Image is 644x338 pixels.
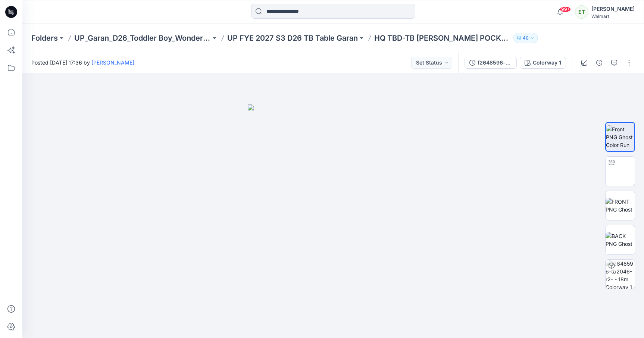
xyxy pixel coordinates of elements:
[513,33,538,43] button: 40
[465,57,517,69] button: f2648596-tb2046-r2- - 18m
[520,57,566,69] button: Colorway 1
[74,33,211,43] a: UP_Garan_D26_Toddler Boy_Wonder_Nation
[606,198,635,213] img: FRONT PNG Ghost
[227,33,358,43] a: UP FYE 2027 S3 D26 TB Table Garan
[31,59,134,66] span: Posted [DATE] 17:36 by
[31,33,58,43] a: Folders
[374,33,511,43] p: HQ TBD-TB [PERSON_NAME] POCKET TEE
[248,104,419,338] img: eyJhbGciOiJIUzI1NiIsImtpZCI6IjAiLCJzbHQiOiJzZXMiLCJ0eXAiOiJKV1QifQ.eyJkYXRhIjp7InR5cGUiOiJzdG9yYW...
[560,6,571,12] span: 99+
[533,59,561,67] div: Colorway 1
[478,59,512,67] div: f2648596-tb2046-r2- - 18m
[606,232,635,248] img: BACK PNG Ghost
[606,125,634,149] img: Front PNG Ghost Color Run
[523,34,529,42] p: 40
[591,13,635,19] div: Walmart
[606,260,635,289] img: f2648596-tb2046-r2- - 18m Colorway 1
[91,59,134,66] a: [PERSON_NAME]
[593,57,605,69] button: Details
[575,5,588,19] div: ET
[591,4,635,13] div: [PERSON_NAME]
